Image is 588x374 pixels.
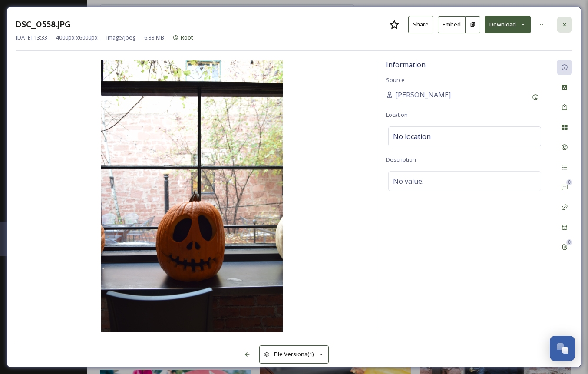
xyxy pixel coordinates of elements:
button: Embed [438,16,466,33]
button: Open Chat [550,336,575,361]
button: Download [485,16,531,33]
span: Root [181,33,193,41]
button: Share [408,16,433,33]
img: DSC_0558.JPG [16,60,368,332]
span: Description [386,156,416,163]
h3: DSC_0558.JPG [16,18,70,31]
div: 0 [566,239,572,245]
span: [PERSON_NAME] [395,89,451,100]
span: No value. [393,176,423,186]
div: 0 [566,179,572,185]
span: Information [386,60,426,70]
span: image/jpeg [106,33,135,42]
span: Source [386,76,405,84]
span: Location [386,111,408,119]
span: 6.33 MB [144,33,164,42]
span: 4000 px x 6000 px [56,33,98,42]
button: File Versions(1) [259,345,329,363]
span: [DATE] 13:33 [16,33,47,42]
span: No location [393,131,431,142]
